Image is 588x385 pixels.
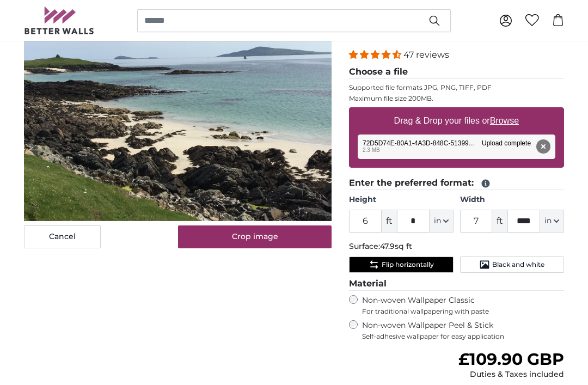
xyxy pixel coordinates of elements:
span: 47 reviews [403,50,449,60]
button: Cancel [24,225,101,248]
span: 47.9sq ft [380,241,412,251]
label: Non-woven Wallpaper Classic [362,295,564,316]
button: in [540,210,564,233]
span: in [434,216,441,227]
p: Maximum file size 200MB. [349,94,564,103]
img: Betterwalls [24,7,95,34]
div: Duties & Taxes included [458,369,564,380]
span: ft [492,210,507,233]
span: For traditional wallpapering with paste [362,307,564,316]
label: Width [460,194,564,205]
span: 4.38 stars [349,50,403,60]
button: Flip horizontally [349,256,453,273]
span: Self-adhesive wallpaper for easy application [362,332,564,341]
label: Non-woven Wallpaper Peel & Stick [362,320,564,341]
span: ft [382,210,397,233]
span: Flip horizontally [382,260,434,269]
button: Crop image [178,225,332,248]
span: Black and white [492,260,544,269]
p: Supported file formats JPG, PNG, TIFF, PDF [349,83,564,92]
legend: Enter the preferred format: [349,176,564,190]
p: Surface: [349,241,564,252]
label: Drag & Drop your files or [390,110,523,132]
button: Black and white [460,256,564,273]
legend: Choose a file [349,65,564,79]
u: Browse [490,116,519,125]
button: in [430,210,454,233]
legend: Material [349,277,564,291]
span: in [544,216,552,227]
label: Height [349,194,453,205]
span: £109.90 GBP [458,349,564,369]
